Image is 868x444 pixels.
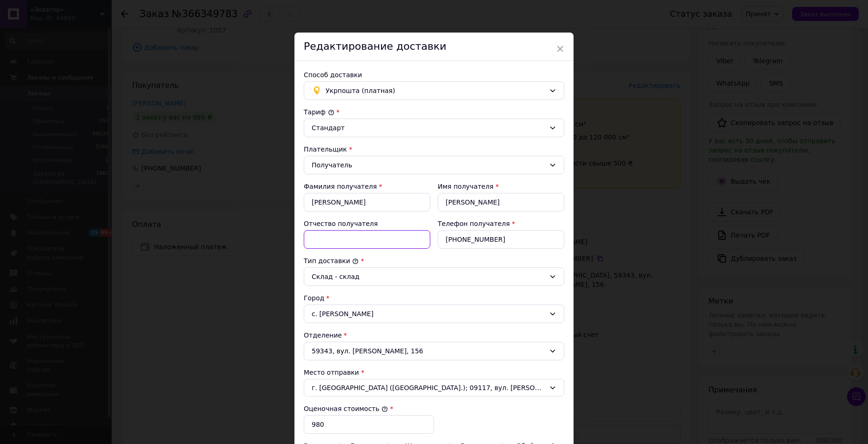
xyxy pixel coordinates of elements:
[312,123,545,133] div: Стандарт
[304,183,377,190] label: Фамилия получателя
[304,70,564,80] div: Способ доставки
[304,220,378,227] label: Отчество получателя
[304,107,564,117] div: Тариф
[312,160,545,170] div: Получатель
[312,272,545,282] div: Склад - склад
[304,293,564,303] div: Город
[304,405,388,412] label: Оценочная стоимость
[304,256,564,265] div: Тип доставки
[304,368,564,377] div: Место отправки
[304,145,564,154] div: Плательщик
[326,86,545,96] span: Укрпошта (платная)
[304,305,564,323] div: с. [PERSON_NAME]
[438,183,494,190] label: Имя получателя
[304,342,564,360] div: 59343, вул. [PERSON_NAME], 156
[312,383,545,392] span: г. [GEOGRAPHIC_DATA] ([GEOGRAPHIC_DATA].); 09117, вул. [PERSON_NAME][STREET_ADDRESS]
[438,230,564,249] input: +380
[304,331,564,340] div: Отделение
[294,33,574,61] div: Редактирование доставки
[438,220,510,227] label: Телефон получателя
